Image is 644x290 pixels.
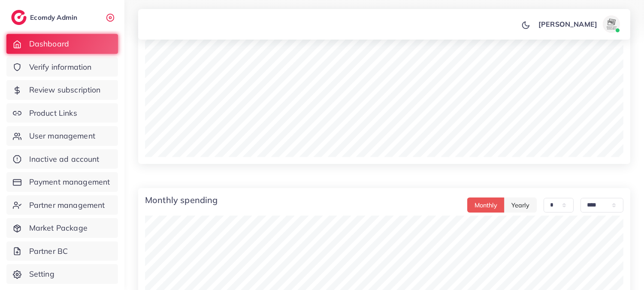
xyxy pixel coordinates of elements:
[6,195,118,215] a: Partner management
[29,154,100,165] span: Inactive ad account
[29,84,101,96] span: Review subscription
[145,195,218,205] h4: Monthly spending
[29,268,54,280] span: Setting
[6,241,118,261] a: Partner BC
[6,264,118,284] a: Setting
[6,103,118,123] a: Product Links
[29,62,92,73] span: Verify information
[6,80,118,100] a: Review subscription
[603,15,620,33] img: avatar
[534,15,623,33] a: [PERSON_NAME]avatar
[467,197,505,213] button: Monthly
[6,34,118,54] a: Dashboard
[29,246,68,257] span: Partner BC
[6,149,118,169] a: Inactive ad account
[29,130,95,142] span: User management
[29,222,88,234] span: Market Package
[29,38,69,49] span: Dashboard
[504,197,537,213] button: Yearly
[6,57,118,77] a: Verify information
[29,176,110,188] span: Payment management
[6,126,118,146] a: User management
[29,200,105,211] span: Partner management
[11,10,27,25] img: logo
[6,172,118,192] a: Payment management
[538,19,597,29] p: [PERSON_NAME]
[29,108,77,119] span: Product Links
[11,10,79,25] a: logoEcomdy Admin
[6,218,118,238] a: Market Package
[30,13,79,22] h2: Ecomdy Admin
